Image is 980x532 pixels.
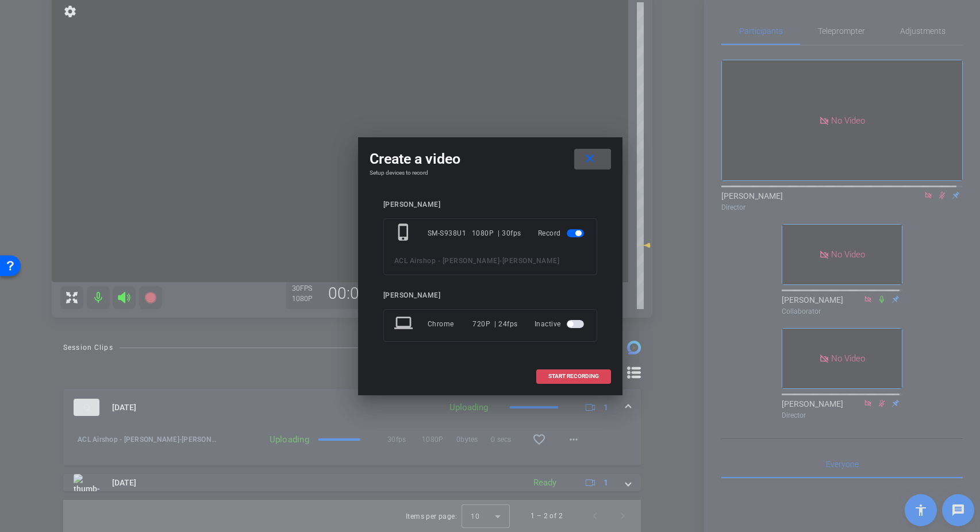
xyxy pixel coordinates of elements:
[428,314,473,334] div: Chrome
[535,314,586,334] div: Inactive
[383,201,597,209] div: [PERSON_NAME]
[502,257,560,265] span: [PERSON_NAME]
[370,149,611,169] div: Create a video
[394,314,415,334] mat-icon: laptop
[394,223,415,244] mat-icon: phone_iphone
[536,369,611,384] button: START RECORDING
[538,223,586,244] div: Record
[499,257,502,265] span: -
[370,169,611,176] h4: Setup devices to record
[583,152,597,166] mat-icon: close
[472,223,521,244] div: 1080P | 30fps
[383,291,597,300] div: [PERSON_NAME]
[428,223,472,244] div: SM-S938U1
[394,257,500,265] span: ACL Airshop - [PERSON_NAME]
[548,373,599,379] span: START RECORDING
[472,314,518,334] div: 720P | 24fps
